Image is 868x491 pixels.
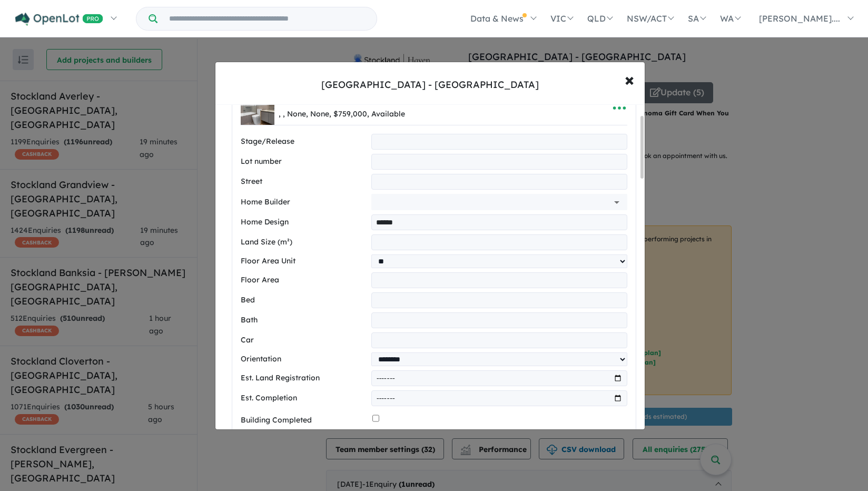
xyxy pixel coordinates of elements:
label: Home Builder [241,196,367,209]
label: Orientation [241,353,367,366]
label: Land Size (m²) [241,236,367,249]
label: Lot number [241,155,367,168]
span: [PERSON_NAME].... [759,13,840,24]
img: Openlot PRO Logo White [15,13,103,26]
label: Bed [241,294,367,307]
label: Bath [241,314,367,327]
span: × [625,68,634,91]
label: Home Design [241,216,367,229]
label: Est. Completion [241,392,367,405]
b: Lot: [279,97,293,106]
label: Est. Land Registration [241,372,367,385]
input: Try estate name, suburb, builder or developer [160,7,374,30]
div: , , None, None, $759,000, Available [279,108,405,121]
button: Open [609,195,624,210]
label: Floor Area Unit [241,255,367,268]
label: Street [241,175,367,188]
img: Stockland%20Haven%20-%20Altona%20North%20-%20Lot%20Rupert___1752717511_0.jpg [241,91,274,125]
label: Floor Area [241,274,367,287]
div: [GEOGRAPHIC_DATA] - [GEOGRAPHIC_DATA] [321,78,539,92]
label: Car [241,334,367,347]
label: Stage/Release [241,135,367,148]
label: Building Completed [241,414,368,427]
